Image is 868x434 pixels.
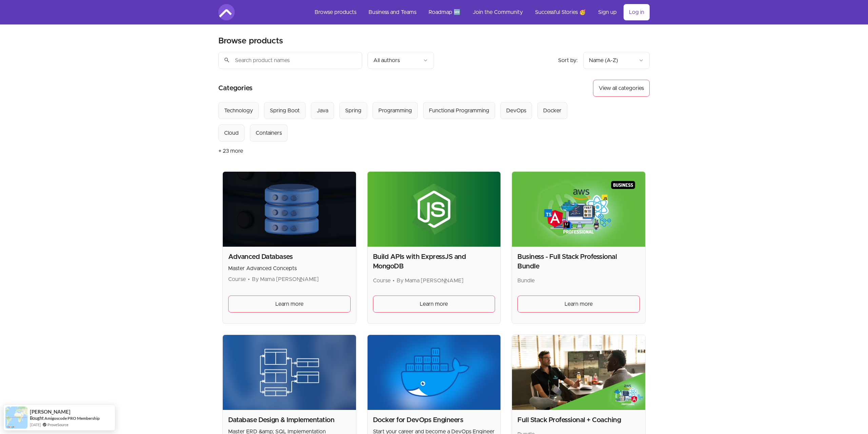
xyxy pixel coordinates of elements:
[373,252,495,271] h2: Build APIs with ExpressJS and MongoDB
[373,296,495,313] a: Learn more
[44,415,100,421] a: Amigoscode PRO Membership
[256,129,282,137] div: Containers
[47,422,68,427] a: ProveSource
[228,415,351,425] h2: Database Design & Implementation
[224,55,230,65] span: search
[512,335,645,410] img: Product image for Full Stack Professional + Coaching
[378,107,412,115] div: Programming
[228,296,351,313] a: Learn more
[583,52,650,69] button: Product sort options
[228,277,246,282] span: Course
[624,4,650,20] a: Log in
[423,4,466,20] a: Roadmap 🆕
[218,80,253,97] h2: Categories
[373,278,391,283] span: Course
[228,252,351,262] h2: Advanced Databases
[309,4,650,20] nav: Main
[218,36,283,46] h2: Browse products
[368,52,434,69] button: Filter by author
[368,335,501,410] img: Product image for Docker for DevOps Engineers
[565,300,593,308] span: Learn more
[248,277,250,282] span: •
[517,278,535,283] span: Bundle
[368,172,501,247] img: Product image for Build APIs with ExpressJS and MongoDB
[397,278,463,283] span: By Mama [PERSON_NAME]
[223,335,356,410] img: Product image for Database Design & Implementation
[30,409,71,415] span: [PERSON_NAME]
[30,415,44,421] span: Bought
[517,252,640,271] h2: Business - Full Stack Professional Bundle
[224,107,253,115] div: Technology
[223,172,356,247] img: Product image for Advanced Databases
[543,107,561,115] div: Docker
[5,407,27,429] img: provesource social proof notification image
[517,296,640,313] a: Learn more
[252,277,319,282] span: By Mama [PERSON_NAME]
[224,129,239,137] div: Cloud
[512,172,645,247] img: Product image for Business - Full Stack Professional Bundle
[30,422,41,428] span: [DATE]
[530,4,591,20] a: Successful Stories 🥳
[558,58,578,63] span: Sort by:
[467,4,528,20] a: Join the Community
[345,107,361,115] div: Spring
[228,264,351,272] p: Master Advanced Concepts
[218,141,243,161] button: + 23 more
[218,4,235,20] img: Amigoscode logo
[420,300,448,308] span: Learn more
[393,278,395,283] span: •
[270,107,300,115] div: Spring Boot
[373,415,495,425] h2: Docker for DevOps Engineers
[309,4,362,20] a: Browse products
[317,107,328,115] div: Java
[363,4,422,20] a: Business and Teams
[429,107,489,115] div: Functional Programming
[593,80,650,97] button: View all categories
[517,415,640,425] h2: Full Stack Professional + Coaching
[506,107,526,115] div: DevOps
[275,300,303,308] span: Learn more
[218,52,362,69] input: Search product names
[593,4,622,20] a: Sign up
